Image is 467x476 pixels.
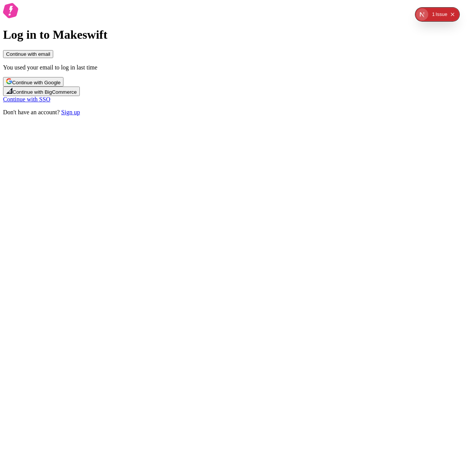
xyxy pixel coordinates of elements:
span: Continue with BigCommerce [13,89,77,95]
h1: Log in to Makeswift [3,28,464,42]
a: Sign up [61,109,80,115]
a: Continue with SSO [3,96,50,102]
p: Don't have an account? [3,109,464,116]
span: Continue with email [6,51,50,57]
span: Continue with Google [12,80,60,85]
button: Continue with Google [3,77,63,87]
p: You used your email to log in last time [3,64,464,71]
button: Continue with email [3,50,53,58]
button: Continue with BigCommerce [3,87,80,96]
